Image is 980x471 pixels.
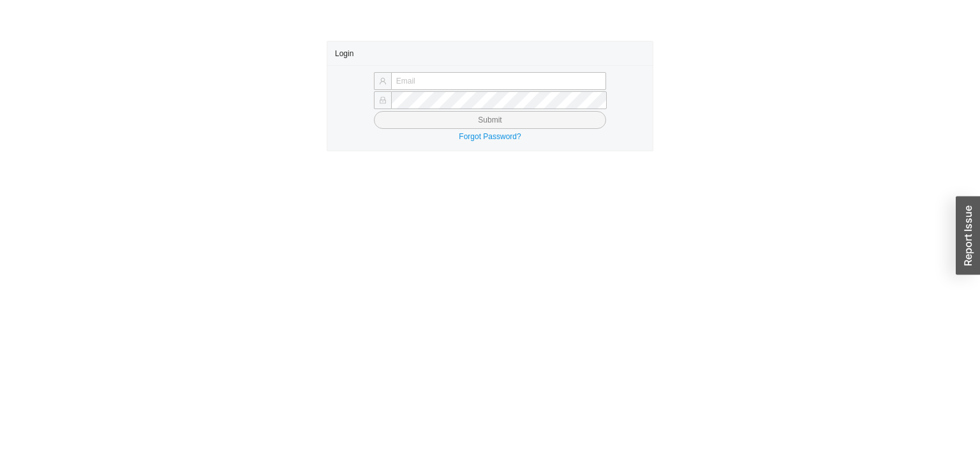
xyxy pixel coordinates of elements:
[379,96,387,104] span: lock
[391,72,606,90] input: Email
[374,111,606,129] button: Submit
[379,77,387,85] span: user
[459,132,521,141] a: Forgot Password?
[335,41,645,65] div: Login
